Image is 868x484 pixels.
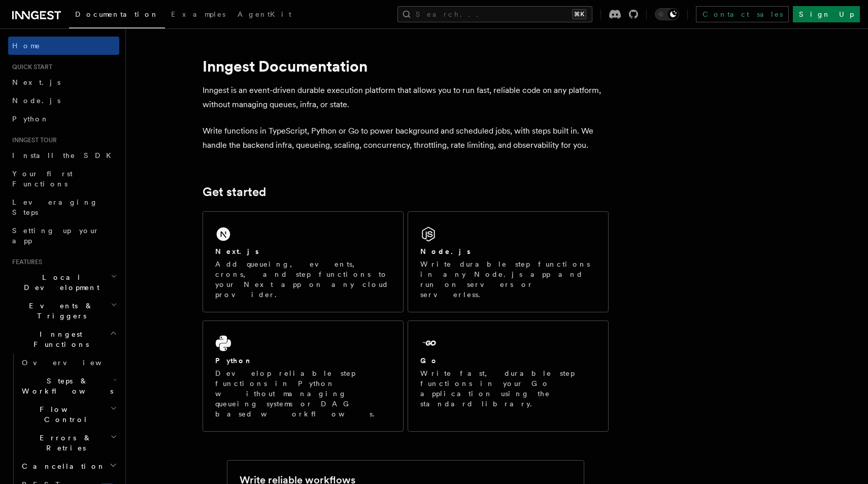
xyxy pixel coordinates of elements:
[203,320,404,432] a: PythonDevelop reliable step functions in Python without managing queueing systems or DAG based wo...
[8,268,119,297] button: Local Development
[18,353,119,372] a: Overview
[238,10,291,18] span: AgentKit
[203,57,609,75] h1: Inngest Documentation
[12,227,99,245] span: Setting up your app
[8,73,119,91] a: Next.js
[203,211,404,312] a: Next.jsAdd queueing, events, crons, and step functions to your Next app on any cloud provider.
[12,151,117,159] span: Install the SDK
[8,37,119,55] a: Home
[408,320,609,432] a: GoWrite fast, durable step functions in your Go application using the standard library.
[22,359,126,367] span: Overview
[18,429,119,457] button: Errors & Retries
[420,259,596,300] p: Write durable step functions in any Node.js app and run on servers or serverless.
[215,246,259,256] h2: Next.js
[75,10,159,18] span: Documentation
[8,325,119,353] button: Inngest Functions
[18,372,119,400] button: Steps & Workflows
[408,211,609,312] a: Node.jsWrite durable step functions in any Node.js app and run on servers or serverless.
[793,6,860,22] a: Sign Up
[18,404,110,425] span: Flow Control
[420,356,439,366] h2: Go
[420,368,596,409] p: Write fast, durable step functions in your Go application using the standard library.
[12,115,49,123] span: Python
[8,91,119,110] a: Node.js
[8,272,111,293] span: Local Development
[8,146,119,165] a: Install the SDK
[215,356,253,366] h2: Python
[12,198,98,216] span: Leveraging Steps
[8,110,119,128] a: Python
[215,368,391,419] p: Develop reliable step functions in Python without managing queueing systems or DAG based workflows.
[203,83,609,112] p: Inngest is an event-driven durable execution platform that allows you to run fast, reliable code ...
[8,165,119,193] a: Your first Functions
[12,96,60,105] span: Node.js
[8,301,111,321] span: Events & Triggers
[18,433,110,453] span: Errors & Retries
[171,10,225,18] span: Examples
[8,63,52,71] span: Quick start
[8,221,119,250] a: Setting up your app
[12,41,41,51] span: Home
[696,6,789,22] a: Contact sales
[12,78,60,86] span: Next.js
[165,3,231,27] a: Examples
[203,124,609,152] p: Write functions in TypeScript, Python or Go to power background and scheduled jobs, with steps bu...
[8,258,42,266] span: Features
[18,376,113,396] span: Steps & Workflows
[215,259,391,300] p: Add queueing, events, crons, and step functions to your Next app on any cloud provider.
[69,3,165,28] a: Documentation
[8,297,119,325] button: Events & Triggers
[8,136,57,144] span: Inngest tour
[18,461,106,471] span: Cancellation
[8,329,110,349] span: Inngest Functions
[18,457,119,475] button: Cancellation
[655,8,679,20] button: Toggle dark mode
[397,6,592,22] button: Search...⌘K
[231,3,297,27] a: AgentKit
[420,246,471,256] h2: Node.js
[18,400,119,429] button: Flow Control
[572,9,586,19] kbd: ⌘K
[8,193,119,221] a: Leveraging Steps
[203,185,266,199] a: Get started
[12,170,73,188] span: Your first Functions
